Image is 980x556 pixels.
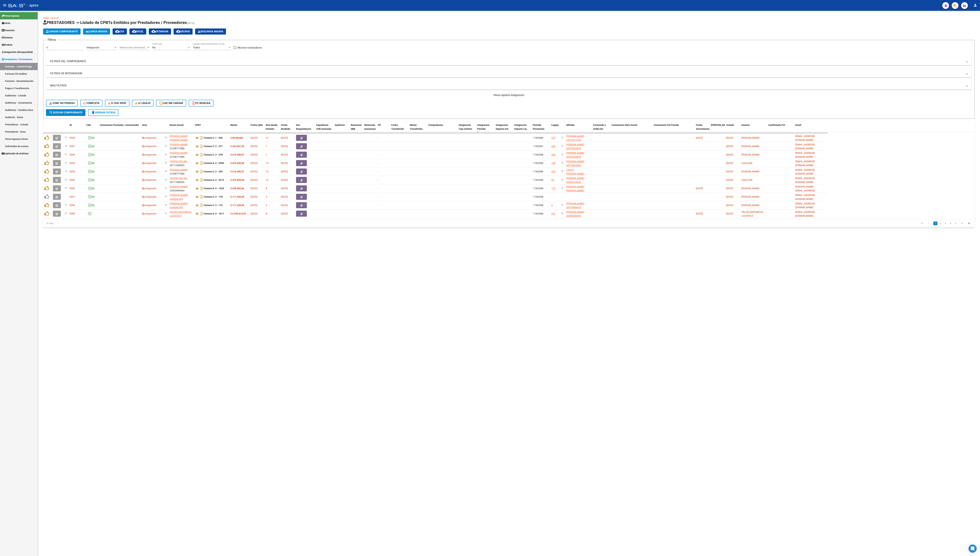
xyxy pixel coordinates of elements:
strong: Factura C: 3 - 255 [204,170,223,173]
li: page 2 [938,221,943,226]
span: OP [378,124,381,126]
mat-icon: cloud_download [132,29,136,33]
span: 8 [266,187,267,190]
span: [PERSON_NAME] [711,124,729,126]
button: FC Inválida [189,100,213,106]
button: Borrar Filtros [88,109,118,116]
i: Descargar documento [199,186,204,191]
span: Facturado x Orden De [593,124,606,130]
div: 266 [551,153,555,157]
span: 14 [266,179,268,181]
span: [DATE] [726,136,733,139]
span: CPBT [195,124,201,126]
span: [DATE] [251,136,257,139]
span: 15 [266,170,268,173]
span: [PERSON_NAME] [170,185,188,188]
div: 266 [551,144,555,148]
span: - [378,195,378,198]
mat-icon: person [973,3,977,7]
span: [DATE] [251,195,257,198]
span: [DATE] [726,187,733,190]
div: 27245325784 [170,193,192,200]
button: CAE SIN CARGAR [156,100,186,106]
span: [PERSON_NAME] [741,153,759,156]
span: Integración (discapacidad) [2,50,33,54]
mat-panel-title: FILTROS DE INTEGRACION [50,72,964,75]
span: [PERSON_NAME] [741,195,759,198]
strong: $ 210.300,37 [230,170,244,173]
span: 202508 [533,179,543,181]
i: Descargar documento [199,144,204,149]
span: [PERSON_NAME] 20489345383 [566,211,584,217]
datatable-header-cell: Fecha Recibido [280,121,295,136]
span: - [378,162,378,164]
span: Integración [142,195,156,198]
span: [DATE] [281,170,288,173]
span: Período Prestación [533,124,544,130]
span: [DATE] [281,187,288,190]
span: [PERSON_NAME][EMAIL_ADDRESS][PERSON_NAME][DOMAIN_NAME] [795,185,815,199]
datatable-header-cell: Area [141,121,163,136]
a: Video tutorial [43,17,58,20]
h3: Filtros [46,37,58,42]
span: Integración [142,145,156,148]
li: page 4 [948,221,953,226]
mat-icon: cloud_download [176,29,180,33]
span: - [378,136,378,139]
span: [PERSON_NAME] [PERSON_NAME] 27307623930 [566,185,584,196]
strong: Factura C: 3 - 278 [204,153,223,156]
span: Razón Social [170,124,184,126]
div: 30717468593 [170,160,192,167]
span: [DATE] [726,170,733,173]
span: [EMAIL_ADDRESS][DOMAIN_NAME] [795,168,815,175]
span: [EMAIL_ADDRESS][DOMAIN_NAME] [795,143,815,150]
span: - [378,145,378,148]
span: Fecha Transferido [391,124,404,130]
datatable-header-cell: Monto Transferido [408,121,427,136]
span: Creado [726,124,734,126]
mat-icon: search [49,110,53,114]
span: Completa [83,102,99,105]
i: Descargar documento [199,160,204,166]
span: [DATE] [281,153,288,156]
datatable-header-cell: Fecha Confimado [710,121,725,136]
div: Open Intercom Messenger [969,545,977,553]
span: 202508 [533,195,543,198]
span: Integracion Importe Liq. [514,124,527,130]
li: page 5 [953,221,958,226]
datatable-header-cell: CPBT [194,121,229,136]
span: [PERSON_NAME] [170,168,188,171]
span: [DATE] [281,204,288,207]
div: 189 [551,161,555,165]
span: CENTRO RIE SRL [170,160,188,163]
span: [PERSON_NAME] GUADALUPE [170,194,188,200]
div: 237 [551,136,555,140]
mat-expansion-panel-header: FILTROS DEL COMPROBANTE [46,57,972,65]
span: Comentario OS Privado [654,124,679,126]
span: 202508 [533,187,543,190]
span: 202508 [533,170,543,173]
button: Estandar [149,28,171,35]
i: Descargar documento [199,169,204,174]
i: Descargar documento [199,194,204,199]
span: [EMAIL_ADDRESS][DOMAIN_NAME] [795,152,815,158]
span: [DATE] [696,187,703,190]
span: [PERSON_NAME] 20573966415 [566,202,584,209]
mat-panel-title: FILTROS DEL COMPROBANTE [50,59,964,63]
span: Usuario [741,124,750,126]
span: Descarga Masiva [198,30,223,33]
strong: $ 475.830,36 [230,179,244,181]
div: 172 [551,187,555,190]
datatable-header-cell: Doc Respaldatoria [295,121,315,136]
span: [PERSON_NAME] 20570264878 [566,152,584,158]
span: [DATE] [726,153,733,156]
div: 30717468593 [170,176,192,183]
span: [PERSON_NAME] [741,170,759,173]
span: Integración [142,153,156,156]
span: 1 [266,153,267,156]
strong: Factura A: 4 - 1325 [204,187,224,190]
span: [PERSON_NAME] [170,152,188,154]
datatable-header-cell: Comentario Prestador / Gerenciador [99,121,141,136]
span: [PERSON_NAME] GUADALUPE [170,202,188,209]
span: [PERSON_NAME] 23572517349 [566,135,584,141]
